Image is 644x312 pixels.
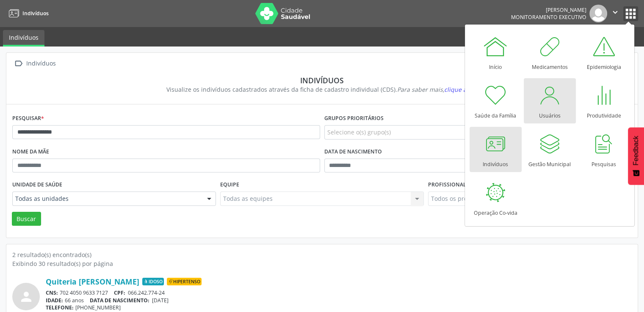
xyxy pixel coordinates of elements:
label: Unidade de saúde [12,178,62,192]
a: Início [470,30,522,75]
i:  [12,57,25,70]
i:  [611,8,620,17]
label: Pesquisar [12,112,44,125]
span: Idoso [142,278,164,285]
span: TELEFONE: [46,304,74,311]
a: Usuários [524,78,576,123]
i: Para saber mais, [397,85,478,93]
a: Saúde da Família [470,78,522,123]
label: Data de nascimento [324,145,382,159]
div: [PERSON_NAME] [511,6,586,14]
div: Indivíduos [25,57,57,70]
i: person [19,289,34,304]
div: 2 resultado(s) encontrado(s) [12,250,632,259]
button: Feedback - Mostrar pesquisa [628,127,644,185]
div: 66 anos [46,297,632,304]
span: [DATE] [152,297,169,304]
a: Medicamentos [524,30,576,75]
div: Visualize os indivíduos cadastrados através da ficha de cadastro individual (CDS). [18,85,626,94]
span: IDADE: [46,297,63,304]
button:  [607,5,623,22]
a: Gestão Municipal [524,127,576,172]
img: img [589,5,607,22]
a: Pesquisas [578,127,630,172]
a:  Indivíduos [12,57,57,70]
span: 066.242.774-24 [128,289,165,296]
label: Grupos prioritários [324,112,384,125]
a: Produtividade [578,78,630,123]
label: Nome da mãe [12,145,49,159]
span: Feedback [632,136,640,165]
span: DATA DE NASCIMENTO: [90,297,149,304]
span: CPF: [114,289,125,296]
div: Exibindo 30 resultado(s) por página [12,259,632,268]
span: clique aqui! [444,85,478,93]
div: 702 4050 9633 7127 [46,289,632,296]
span: CNS: [46,289,58,296]
a: Indivíduos [6,6,49,20]
label: Profissional [428,178,466,192]
a: Quiteria [PERSON_NAME] [46,277,139,286]
div: Indivíduos [18,76,626,85]
button: apps [623,6,638,21]
span: Selecione o(s) grupo(s) [327,128,391,137]
a: Indivíduos [3,30,44,47]
button: Buscar [12,212,41,226]
span: Todas as unidades [15,194,199,203]
label: Equipe [220,178,239,192]
span: Indivíduos [22,10,49,17]
a: Epidemiologia [578,30,630,75]
span: Monitoramento Executivo [511,14,586,21]
a: Operação Co-vida [470,175,522,221]
span: Hipertenso [167,278,202,285]
div: [PHONE_NUMBER] [46,304,632,311]
a: Indivíduos [470,127,522,172]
